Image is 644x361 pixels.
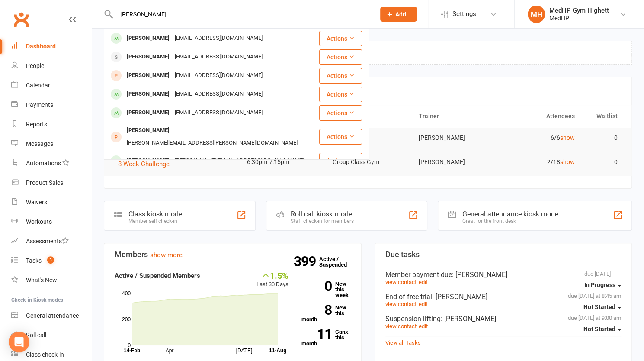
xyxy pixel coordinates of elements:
[11,251,91,271] a: Tasks 3
[497,105,583,127] th: Attendees
[452,271,507,279] span: : [PERSON_NAME]
[11,76,91,95] a: Calendar
[172,155,307,167] div: [PERSON_NAME][EMAIL_ADDRESS][DOMAIN_NAME]
[291,210,353,218] div: Roll call kiosk mode
[419,323,428,329] a: edit
[26,277,57,284] div: What's New
[411,152,497,172] td: [PERSON_NAME]
[301,280,332,293] strong: 0
[385,271,622,279] div: Member payment due
[319,68,362,84] button: Actions
[26,179,63,186] div: Product Sales
[560,134,575,141] a: show
[462,218,558,224] div: Great for the front desk
[124,69,172,82] div: [PERSON_NAME]
[26,140,53,147] div: Messages
[11,154,91,173] a: Automations
[115,250,351,259] h3: Members
[319,49,362,65] button: Actions
[124,88,172,100] div: [PERSON_NAME]
[385,279,417,285] a: view contact
[26,101,53,108] div: Payments
[583,299,621,315] button: Not Started
[583,128,625,148] td: 0
[11,173,91,193] a: Product Sales
[26,218,52,225] div: Workouts
[124,51,172,63] div: [PERSON_NAME]
[11,115,91,134] a: Reports
[584,277,621,293] button: In Progress
[385,323,417,329] a: view contact
[319,31,362,46] button: Actions
[26,62,44,69] div: People
[583,152,625,172] td: 0
[291,218,353,224] div: Staff check-in for members
[419,279,428,285] a: edit
[26,199,47,206] div: Waivers
[301,329,351,346] a: 11Canx. this month
[301,303,332,316] strong: 8
[256,271,288,280] div: 1.5%
[432,293,487,301] span: : [PERSON_NAME]
[124,32,172,45] div: [PERSON_NAME]
[9,332,29,352] div: Open Intercom Messenger
[441,315,496,323] span: : [PERSON_NAME]
[549,6,609,14] div: MedHP Gym Highett
[294,255,319,268] strong: 399
[150,251,183,259] a: show more
[497,128,583,148] td: 6/6
[462,210,558,218] div: General attendance kiosk mode
[319,153,362,168] button: Actions
[26,43,56,50] div: Dashboard
[583,105,625,127] th: Waitlist
[11,306,91,326] a: General attendance kiosk mode
[256,271,288,289] div: Last 30 Days
[325,152,411,172] td: Group Class Gym
[319,87,362,102] button: Actions
[11,271,91,290] a: What's New
[26,160,61,167] div: Automations
[11,95,91,115] a: Payments
[584,281,615,288] span: In Progress
[124,106,172,119] div: [PERSON_NAME]
[319,105,362,121] button: Actions
[172,88,265,100] div: [EMAIL_ADDRESS][DOMAIN_NAME]
[26,121,47,128] div: Reports
[26,351,64,358] div: Class check-in
[118,160,170,168] span: 8 Week Challenge
[452,4,476,24] span: Settings
[411,105,497,127] th: Trainer
[124,155,172,167] div: [PERSON_NAME]
[172,51,265,63] div: [EMAIL_ADDRESS][DOMAIN_NAME]
[301,281,351,298] a: 0New this week
[172,106,265,119] div: [EMAIL_ADDRESS][DOMAIN_NAME]
[380,7,417,22] button: Add
[11,193,91,212] a: Waivers
[26,238,69,245] div: Assessments
[319,250,357,274] a: 399Active / Suspended
[239,152,325,172] td: 6:30pm-7:15pm
[385,301,417,307] a: view contact
[172,32,265,45] div: [EMAIL_ADDRESS][DOMAIN_NAME]
[128,210,182,218] div: Class kiosk mode
[114,8,369,20] input: Search...
[11,212,91,232] a: Workouts
[395,11,406,18] span: Add
[497,152,583,172] td: 2/18
[26,257,42,264] div: Tasks
[419,301,428,307] a: edit
[385,315,622,323] div: Suspension lifting
[10,9,32,30] a: Clubworx
[172,69,265,82] div: [EMAIL_ADDRESS][DOMAIN_NAME]
[319,129,362,145] button: Actions
[385,293,622,301] div: End of free trial
[115,272,200,280] strong: Active / Suspended Members
[26,82,50,89] div: Calendar
[301,305,351,322] a: 8New this month
[47,256,54,264] span: 3
[11,37,91,56] a: Dashboard
[583,303,615,310] span: Not Started
[528,6,545,23] div: MH
[385,250,622,259] h3: Due tasks
[411,128,497,148] td: [PERSON_NAME]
